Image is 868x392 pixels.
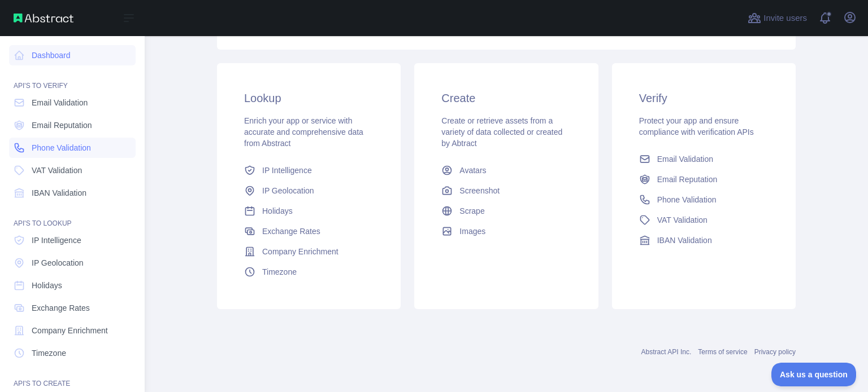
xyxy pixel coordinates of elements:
a: IP Geolocation [9,253,136,273]
img: Abstract API [14,14,73,23]
a: Timezone [9,343,136,363]
a: Scrape [437,201,575,221]
span: Holidays [262,205,293,217]
button: Invite users [745,9,809,27]
span: Scrape [459,205,484,217]
h3: Verify [639,90,769,106]
a: Screenshot [437,180,575,201]
a: IBAN Validation [9,183,136,203]
span: Invite users [763,12,807,25]
a: Images [437,221,575,241]
span: Protect your app and ensure compliance with verification APIs [639,116,754,136]
span: Phone Validation [32,142,91,153]
a: IP Intelligence [240,160,378,180]
span: Email Validation [657,153,713,165]
a: IP Intelligence [9,230,136,250]
a: IBAN Validation [635,230,773,250]
a: Company Enrichment [9,320,136,341]
a: Privacy policy [754,348,796,356]
h3: Lookup [244,90,374,106]
a: Timezone [240,262,378,282]
span: Images [459,226,485,237]
span: VAT Validation [32,165,82,176]
div: API'S TO VERIFY [9,68,136,90]
a: VAT Validation [9,160,136,180]
span: Exchange Rates [262,226,320,237]
span: VAT Validation [657,214,708,226]
span: Timezone [262,266,297,278]
span: Phone Validation [657,194,717,205]
span: IP Geolocation [32,257,84,268]
a: Email Validation [9,93,136,113]
span: IBAN Validation [32,187,86,199]
a: VAT Validation [635,210,773,230]
h3: Create [441,90,571,106]
span: Email Reputation [657,174,718,185]
span: Company Enrichment [32,325,108,336]
span: Create or retrieve assets from a variety of data collected or created by Abtract [441,116,562,148]
a: Phone Validation [9,138,136,158]
a: Company Enrichment [240,241,378,262]
a: Holidays [9,275,136,296]
a: Dashboard [9,45,136,65]
span: IBAN Validation [657,235,712,246]
a: Phone Validation [635,190,773,210]
a: Avatars [437,160,575,180]
span: Company Enrichment [262,246,338,257]
a: Terms of service [698,348,747,356]
span: Holidays [32,280,62,291]
a: Email Validation [635,149,773,169]
a: Email Reputation [9,115,136,135]
span: Exchange Rates [32,302,90,314]
span: IP Intelligence [262,165,312,176]
div: API'S TO LOOKUP [9,205,136,228]
span: IP Geolocation [262,185,314,196]
span: Screenshot [459,185,500,196]
span: IP Intelligence [32,235,81,246]
div: API'S TO CREATE [9,365,136,388]
span: Timezone [32,347,66,359]
a: Email Reputation [635,169,773,190]
iframe: Toggle Customer Support [771,363,857,386]
span: Avatars [459,165,486,176]
span: Enrich your app or service with accurate and comprehensive data from Abstract [244,116,363,148]
a: Abstract API Inc. [641,348,692,356]
a: Holidays [240,201,378,221]
a: Exchange Rates [240,221,378,241]
a: Exchange Rates [9,298,136,318]
span: Email Reputation [32,120,92,131]
a: IP Geolocation [240,180,378,201]
span: Email Validation [32,97,88,108]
